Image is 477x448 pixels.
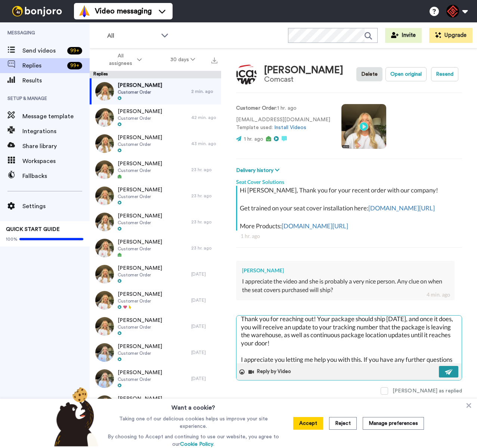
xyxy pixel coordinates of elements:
[171,399,215,412] h3: Want a cookie?
[90,157,221,183] a: [PERSON_NAME]Customer Order23 hr. ago
[67,47,82,54] div: 99 +
[90,71,221,78] div: Replies
[22,61,64,70] span: Replies
[118,194,162,200] span: Customer Order
[236,106,276,111] strong: Customer Order
[385,67,427,81] button: Open original
[78,5,90,17] img: vm-color.svg
[385,28,422,43] button: Invite
[363,417,424,430] button: Manage preferences
[241,232,458,240] div: 1 hr. ago
[236,175,462,186] div: Seat Cover Solutions
[22,142,90,151] span: Share library
[248,366,293,377] button: Reply by Video
[95,291,114,310] img: df15f537-7590-4922-902a-a0f9944ab2ee-thumb.jpg
[236,64,257,85] img: Image of Edward Crawford
[191,141,217,147] div: 43 min. ago
[236,116,330,132] p: [EMAIL_ADDRESS][DOMAIN_NAME] Template used:
[445,369,453,375] img: send-white.svg
[244,137,263,142] span: 1 hr. ago
[191,297,217,303] div: [DATE]
[156,53,210,66] button: 30 days
[356,67,382,81] button: Delete
[368,204,435,212] a: [DOMAIN_NAME][URL]
[67,62,82,69] div: 99 +
[118,134,162,141] span: [PERSON_NAME]
[429,28,473,43] button: Upgrade
[118,264,162,272] span: [PERSON_NAME]
[95,6,152,16] span: Video messaging
[95,239,114,257] img: 33fd687a-a5bd-4596-9c58-d11a5fe506fd-thumb.jpg
[90,339,221,366] a: [PERSON_NAME]Customer Order[DATE]
[118,115,162,121] span: Customer Order
[118,324,162,330] span: Customer Order
[90,104,221,131] a: [PERSON_NAME]Customer Order42 min. ago
[6,236,18,242] span: 100%
[427,291,450,298] div: 4 min. ago
[274,125,306,130] a: Install Videos
[90,313,221,339] a: [PERSON_NAME]Customer Order[DATE]
[95,82,114,101] img: 96e7cb33-0ad0-4b88-82f8-5b0011c9af66-thumb.jpg
[191,115,217,120] div: 42 min. ago
[22,112,90,121] span: Message template
[282,222,348,230] a: [DOMAIN_NAME][URL]
[22,202,90,211] span: Settings
[118,350,162,356] span: Customer Order
[191,193,217,199] div: 23 hr. ago
[6,227,60,232] span: QUICK START GUIDE
[22,127,90,136] span: Integrations
[393,387,462,395] div: [PERSON_NAME] as replied
[191,350,217,355] div: [DATE]
[118,291,162,298] span: [PERSON_NAME]
[22,46,64,55] span: Send videos
[90,261,221,287] a: [PERSON_NAME]Customer Order[DATE]
[242,267,449,274] div: [PERSON_NAME]
[95,134,114,153] img: 5921c57c-d912-45fb-99d0-ebe8e6ed9a37-thumb.jpg
[242,277,449,294] div: I appreciate the video and she is probably a very nice person. Any clue on when the seat covers p...
[95,369,114,388] img: aa95d926-7e74-4a11-939f-a79606bbe288-thumb.jpg
[90,78,221,104] a: [PERSON_NAME]Customer Order2 min. ago
[95,160,114,179] img: 6e0c3069-4f5c-42a0-9457-04a6ac15c5da-thumb.jpg
[95,265,114,283] img: 99a2814e-a43c-41c2-8a2a-852ef79321b1-thumb.jpg
[95,213,114,231] img: b7f6ba53-0367-41dc-a25e-fd20a2578b64-thumb.jpg
[106,433,281,448] p: By choosing to Accept and continuing to use our website, you agree to our .
[95,395,114,414] img: 8bcfc43e-1667-48b4-b98d-a95b4b90bcdb-thumb.jpg
[118,108,162,115] span: [PERSON_NAME]
[191,245,217,251] div: 23 hr. ago
[293,417,323,430] button: Accept
[91,49,156,70] button: All assignees
[191,323,217,329] div: [DATE]
[211,57,217,63] img: export.svg
[90,183,221,209] a: [PERSON_NAME]Customer Order23 hr. ago
[236,166,282,175] button: Delivery history
[236,104,330,112] p: : 1 hr. ago
[180,442,213,447] a: Cookie Policy
[118,141,162,147] span: Customer Order
[95,343,114,362] img: 487fa981-8d89-4f96-a4d8-f79478322a92-thumb.jpg
[118,272,162,278] span: Customer Order
[118,212,162,220] span: [PERSON_NAME]
[191,167,217,173] div: 23 hr. ago
[107,31,157,40] span: All
[264,75,343,84] div: Comcast
[118,395,162,402] span: [PERSON_NAME]
[118,376,162,382] span: Customer Order
[191,376,217,382] div: [DATE]
[191,88,217,94] div: 2 min. ago
[431,67,458,81] button: Resend
[90,131,221,157] a: [PERSON_NAME]Customer Order43 min. ago
[90,392,221,418] a: [PERSON_NAME]Customer Order[DATE]
[118,160,162,167] span: [PERSON_NAME]
[118,82,162,89] span: [PERSON_NAME]
[90,366,221,392] a: [PERSON_NAME]Customer Order[DATE]
[90,287,221,313] a: [PERSON_NAME]Customer Order[DATE]
[118,298,162,304] span: Customer Order
[236,316,462,363] textarea: Hey [PERSON_NAME], Thank you for reaching out! Your package should ship [DATE], and once it does,...
[118,89,162,95] span: Customer Order
[240,186,460,231] div: Hi [PERSON_NAME], Thank you for your recent order with our company! Get trained on your seat cove...
[105,52,136,67] span: All assignees
[22,76,90,85] span: Results
[191,271,217,277] div: [DATE]
[209,54,220,65] button: Export all results that match these filters now.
